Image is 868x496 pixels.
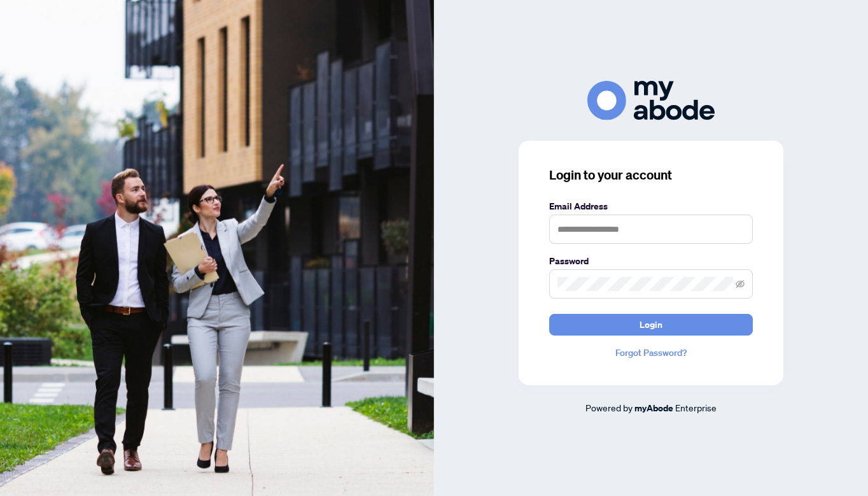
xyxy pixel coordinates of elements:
[634,401,673,415] a: myAbode
[587,81,715,120] img: ma-logo
[549,314,753,336] button: Login
[736,280,745,288] span: eye-invisible
[585,402,633,413] span: Powered by
[549,199,753,213] label: Email Address
[549,346,753,360] a: Forgot Password?
[549,254,753,268] label: Password
[549,166,753,184] h3: Login to your account
[640,315,662,335] span: Login
[675,402,717,413] span: Enterprise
